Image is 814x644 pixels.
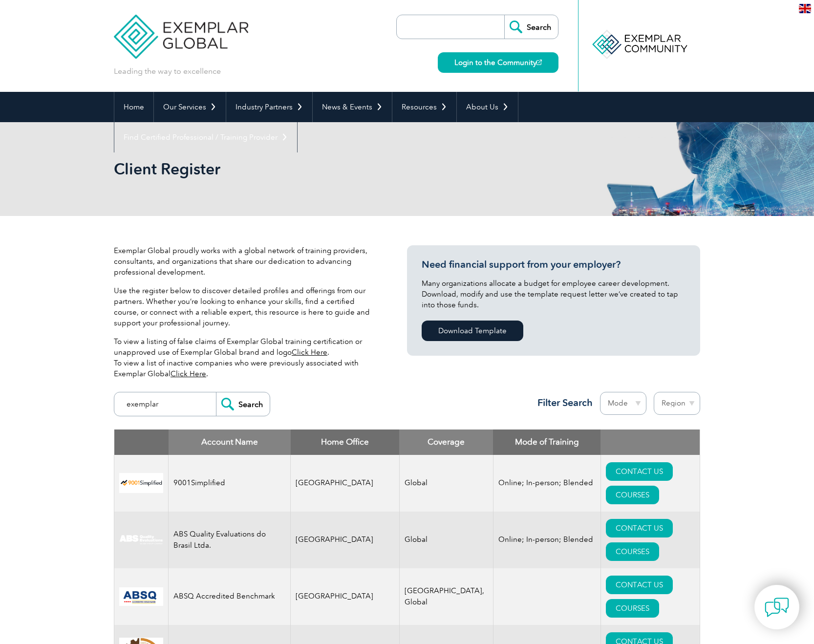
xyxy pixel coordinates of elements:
p: Many organizations allocate a budget for employee career development. Download, modify and use th... [422,278,685,310]
th: Coverage: activate to sort column ascending [399,429,493,455]
td: ABS Quality Evaluations do Brasil Ltda. [169,512,291,568]
a: Our Services [154,92,226,122]
img: cc24547b-a6e0-e911-a812-000d3a795b83-logo.png [119,587,163,606]
p: To view a listing of false claims of Exemplar Global training certification or unapproved use of ... [114,336,378,379]
a: Login to the Community [438,52,558,73]
td: [GEOGRAPHIC_DATA] [291,455,400,512]
img: en [799,4,811,13]
th: Mode of Training: activate to sort column ascending [493,429,600,455]
a: COURSES [606,599,659,618]
h3: Need financial support from your employer? [422,258,685,271]
td: ABSQ Accredited Benchmark [169,568,291,625]
th: : activate to sort column ascending [600,429,700,455]
td: [GEOGRAPHIC_DATA] [291,568,400,625]
th: Account Name: activate to sort column descending [169,429,291,455]
td: Online; In-person; Blended [493,512,600,568]
a: Download Template [422,321,523,341]
a: Click Here [292,348,327,357]
a: News & Events [313,92,392,122]
a: Industry Partners [226,92,312,122]
a: Home [114,92,153,122]
a: COURSES [606,486,659,504]
a: Find Certified Professional / Training Provider [114,122,297,152]
input: Search [216,392,270,416]
td: Global [399,512,493,568]
img: open_square.png [536,60,542,65]
a: CONTACT US [606,462,673,481]
a: CONTACT US [606,519,673,537]
p: Use the register below to discover detailed profiles and offerings from our partners. Whether you... [114,285,378,328]
h2: Client Register [114,161,524,177]
td: 9001Simplified [169,455,291,512]
td: Global [399,455,493,512]
a: Click Here [171,369,206,378]
p: Exemplar Global proudly works with a global network of training providers, consultants, and organ... [114,245,378,278]
td: Online; In-person; Blended [493,455,600,512]
a: COURSES [606,542,659,561]
img: contact-chat.png [765,595,789,620]
td: [GEOGRAPHIC_DATA] [291,512,400,568]
p: Leading the way to excellence [114,66,221,77]
input: Search [504,15,558,39]
a: Resources [392,92,456,122]
td: [GEOGRAPHIC_DATA], Global [399,568,493,625]
a: CONTACT US [606,576,673,594]
a: About Us [457,92,518,122]
img: c92924ac-d9bc-ea11-a814-000d3a79823d-logo.jpg [119,535,163,545]
h3: Filter Search [532,397,593,409]
img: 37c9c059-616f-eb11-a812-002248153038-logo.png [119,473,163,493]
th: Home Office: activate to sort column ascending [291,429,400,455]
